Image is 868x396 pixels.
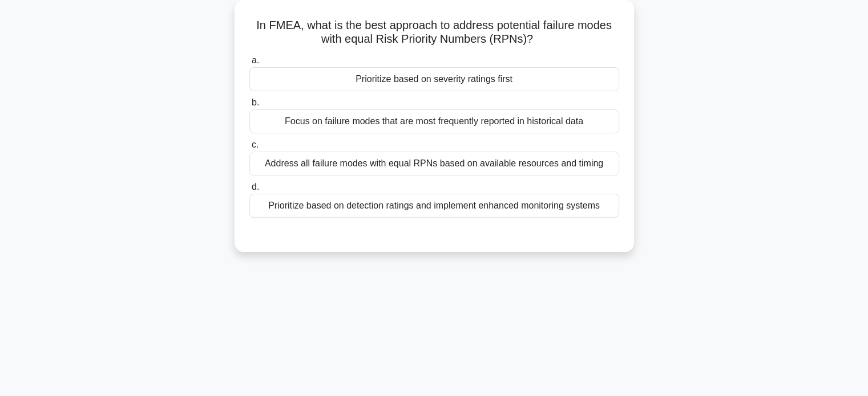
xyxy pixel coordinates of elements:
[249,67,619,91] div: Prioritize based on severity ratings first
[249,109,619,133] div: Focus on failure modes that are most frequently reported in historical data
[252,140,259,149] span: c.
[249,194,619,218] div: Prioritize based on detection ratings and implement enhanced monitoring systems
[248,18,620,47] h5: In FMEA, what is the best approach to address potential failure modes with equal Risk Priority Nu...
[252,97,259,107] span: b.
[252,55,259,65] span: a.
[252,182,259,191] span: d.
[249,152,619,175] div: Address all failure modes with equal RPNs based on available resources and timing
